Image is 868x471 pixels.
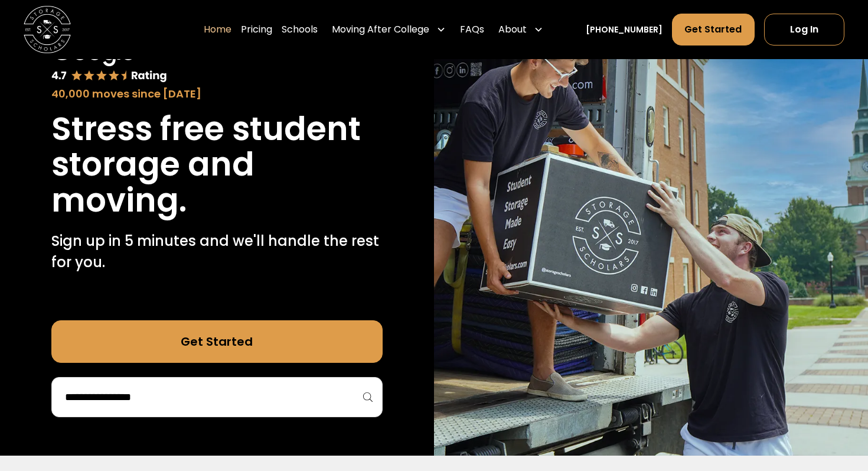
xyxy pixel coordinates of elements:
a: Pricing [241,13,272,46]
div: Moving After College [327,13,451,46]
div: About [494,13,548,46]
p: Sign up in 5 minutes and we'll handle the rest for you. [51,230,383,273]
a: [PHONE_NUMBER] [586,24,663,36]
div: Moving After College [332,22,429,37]
a: Home [204,13,231,46]
a: Log In [764,14,844,46]
div: About [498,22,527,37]
div: 40,000 moves since [DATE] [51,86,383,102]
img: Storage Scholars makes moving and storage easy. [434,1,868,455]
a: Get Started [51,320,383,363]
h1: Stress free student storage and moving. [51,111,383,219]
img: Google 4.7 star rating [51,39,168,83]
img: Storage Scholars main logo [24,6,71,53]
a: Schools [282,13,318,46]
a: Get Started [672,14,754,46]
a: FAQs [460,13,484,46]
